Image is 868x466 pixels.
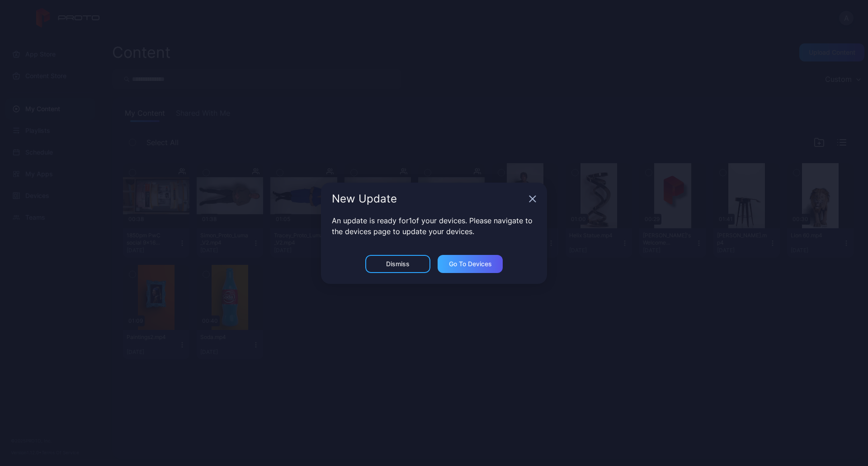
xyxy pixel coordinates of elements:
p: An update is ready for 1 of your devices. Please navigate to the devices page to update your devi... [332,215,536,237]
button: Dismiss [365,255,430,273]
button: Go to devices [438,255,503,273]
div: Dismiss [386,260,410,268]
div: New Update [332,193,525,204]
div: Go to devices [449,260,492,268]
